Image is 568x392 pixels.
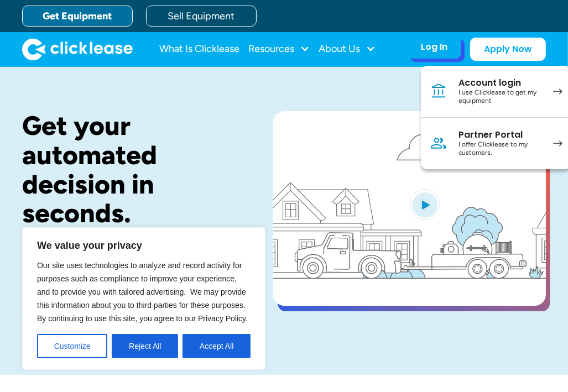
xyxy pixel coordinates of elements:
[319,38,376,60] div: About Us
[458,77,542,88] div: Account login
[37,261,248,323] span: Our site uses technologies to analyze and record activity for purposes such as compliance to impr...
[22,38,133,60] a: home
[146,6,257,27] a: Sell Equipment
[553,140,562,147] img: arrow
[410,189,440,220] img: Blue play button logo on a light blue circular background
[37,334,107,358] button: Customize
[430,134,447,152] img: Person icon
[273,111,546,306] a: open lightbox
[22,227,265,370] div: We value your privacy
[458,140,542,158] div: I offer Clicklease to my customers.
[470,38,546,61] a: Apply Now
[22,111,238,228] h1: Get your automated decision in seconds.
[458,129,542,140] div: Partner Portal
[458,88,542,106] div: I use Clicklease to get my equipment
[159,38,239,60] a: What Is Clicklease
[421,41,447,53] div: Log In
[553,88,562,95] img: arrow
[112,334,178,358] button: Reject All
[22,38,133,60] img: Clicklease logo
[248,38,310,60] div: Resources
[183,334,251,358] button: Accept All
[22,6,133,27] a: Get Equipment
[37,239,251,252] p: We value your privacy
[430,82,447,100] img: Bank icon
